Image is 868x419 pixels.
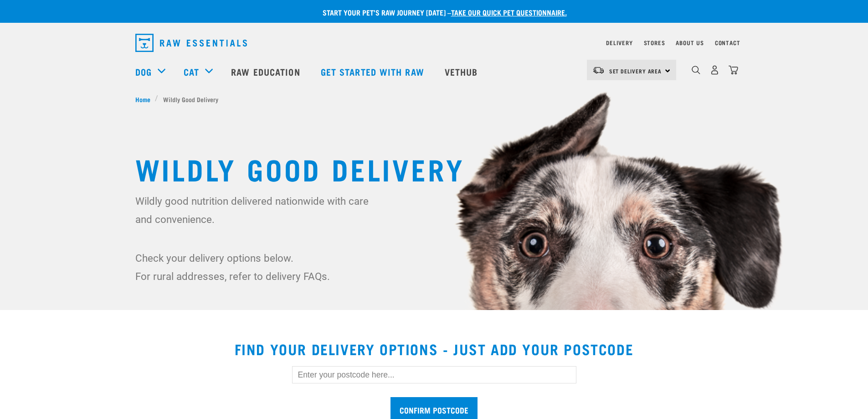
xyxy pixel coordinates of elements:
span: Home [135,94,150,104]
h1: Wildly Good Delivery [135,152,733,185]
a: take our quick pet questionnaire. [451,10,567,14]
span: Set Delivery Area [609,69,662,72]
a: Dog [135,65,152,78]
a: About Us [676,41,704,44]
a: Cat [184,65,199,78]
a: Vethub [436,53,489,90]
input: Enter your postcode here... [292,366,576,383]
a: Contact [715,41,740,44]
a: Stores [644,41,665,44]
a: Get started with Raw [312,53,436,90]
img: home-icon@2x.png [729,65,738,75]
h2: Find your delivery options - just add your postcode [11,341,857,357]
p: Wildly good nutrition delivered nationwide with care and convenience. [135,192,375,228]
img: user.png [710,65,719,75]
img: home-icon-1@2x.png [692,66,700,74]
a: Delivery [606,41,632,44]
nav: dropdown navigation [128,30,740,56]
img: Raw Essentials Logo [135,34,247,52]
a: Raw Education [222,53,311,90]
p: Check your delivery options below. For rural addresses, refer to delivery FAQs. [135,249,375,285]
img: van-moving.png [592,66,605,74]
a: Home [135,94,155,104]
nav: breadcrumbs [135,94,733,104]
